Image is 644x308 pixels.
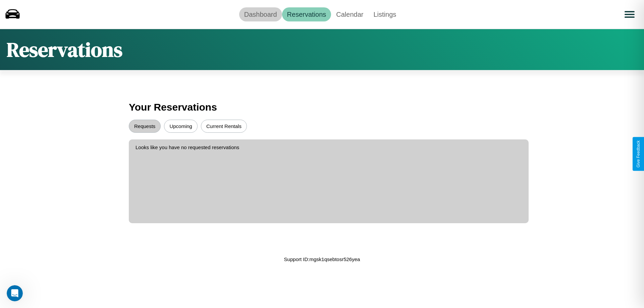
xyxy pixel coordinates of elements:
[331,7,368,21] a: Calendar
[636,140,641,168] div: Give Feedback
[164,120,198,133] button: Upcoming
[136,143,522,152] p: Looks like you have no requested reservations
[284,255,360,264] p: Support ID: mgsk1qsebtosr526yea
[129,120,161,133] button: Requests
[7,285,23,301] iframe: Intercom live chat
[129,98,515,116] h3: Your Reservations
[7,36,122,63] h1: Reservations
[368,7,401,21] a: Listings
[239,7,282,21] a: Dashboard
[620,5,639,24] button: Open menu
[282,7,331,21] a: Reservations
[201,120,247,133] button: Current Rentals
